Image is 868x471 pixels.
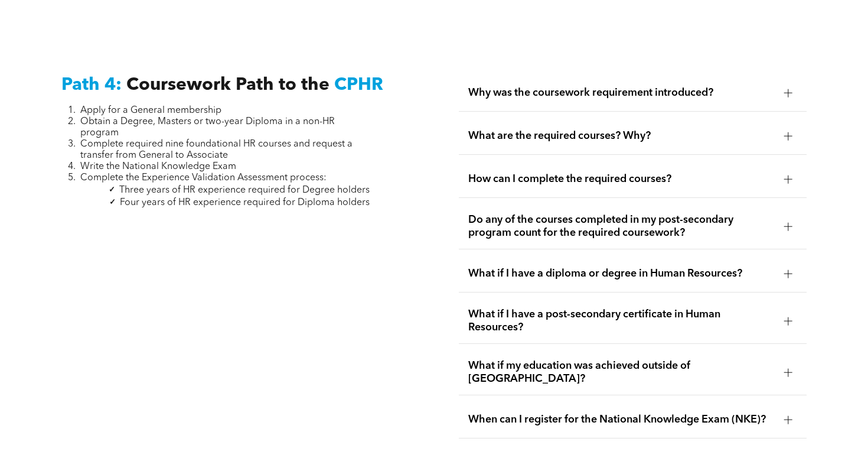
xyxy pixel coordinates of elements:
span: How can I complete the required courses? [468,173,775,186]
span: Do any of the courses completed in my post-secondary program count for the required coursework? [468,213,775,239]
span: Complete the Experience Validation Assessment process: [80,173,327,183]
span: Apply for a General membership [80,106,221,115]
span: What if I have a post-secondary certificate in Human Resources? [468,308,775,334]
span: What if my education was achieved outside of [GEOGRAPHIC_DATA]? [468,359,775,385]
span: Coursework Path to the [126,76,329,94]
span: Obtain a Degree, Masters or two-year Diploma in a non-HR program [80,117,335,138]
span: What if I have a diploma or degree in Human Resources? [468,267,775,280]
span: Four years of HR experience required for Diploma holders [120,198,370,207]
span: Why was the coursework requirement introduced? [468,86,775,99]
span: When can I register for the National Knowledge Exam (NKE)? [468,413,775,426]
span: What are the required courses? Why? [468,129,775,142]
span: CPHR [334,76,383,94]
span: Path 4: [61,76,122,94]
span: Complete required nine foundational HR courses and request a transfer from General to Associate [80,139,353,160]
span: Three years of HR experience required for Degree holders [119,186,370,195]
span: Write the National Knowledge Exam [80,162,236,171]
